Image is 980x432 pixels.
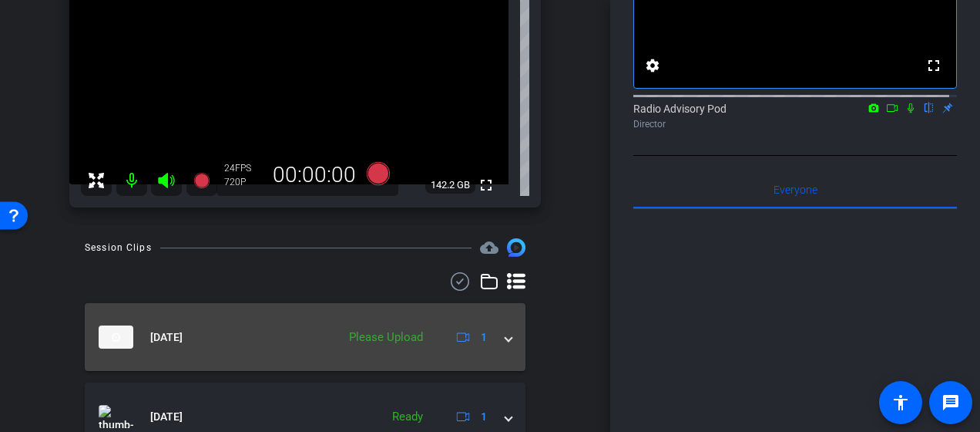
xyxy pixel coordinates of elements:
[481,409,487,425] span: 1
[235,163,251,174] span: FPS
[480,238,498,257] span: Destinations for your clips
[425,176,475,194] span: 142.2 GB
[341,329,431,346] div: Please Upload
[150,409,183,425] span: [DATE]
[85,303,525,371] mat-expansion-panel-header: thumb-nail[DATE]Please Upload1
[224,162,263,174] div: 24
[507,238,525,257] img: Session clips
[85,240,152,255] div: Session Clips
[224,176,263,188] div: 720P
[774,184,817,195] span: Everyone
[99,405,133,428] img: thumb-nail
[263,162,366,188] div: 00:00:00
[643,56,662,75] mat-icon: settings
[891,393,910,412] mat-icon: accessibility
[941,393,960,412] mat-icon: message
[477,176,495,194] mat-icon: fullscreen
[925,56,943,75] mat-icon: fullscreen
[150,329,183,346] span: [DATE]
[633,101,957,131] div: Radio Advisory Pod
[384,408,431,426] div: Ready
[99,326,133,349] img: thumb-nail
[920,100,938,114] mat-icon: flip
[633,117,957,131] div: Director
[481,329,487,346] span: 1
[480,238,498,257] mat-icon: cloud_upload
